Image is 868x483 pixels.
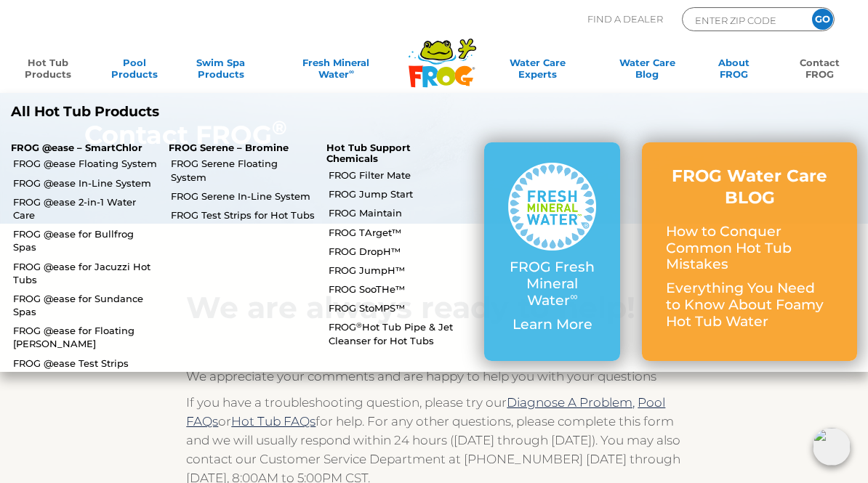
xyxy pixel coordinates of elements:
[329,301,473,314] a: FROG StoMPS™
[813,428,851,466] img: openIcon
[171,208,316,222] a: FROG Test Strips for Hot Tubs
[13,324,158,350] a: FROG @ease for Floating [PERSON_NAME]
[186,367,681,386] p: We appreciate your comments and are happy to help you with your questions
[15,57,81,86] a: Hot TubProducts
[101,57,168,86] a: PoolProducts
[700,57,767,86] a: AboutFROG
[329,169,473,182] a: FROG Filter Mate
[329,226,473,239] a: FROG TArget™
[231,414,316,429] a: Hot Tub FAQs
[329,187,473,200] a: FROG Jump Start
[508,163,596,340] a: FROG Fresh Mineral Water∞ Learn More
[356,321,362,329] sup: ®
[349,68,354,76] sup: ∞
[480,57,595,86] a: Water CareExperts
[587,7,663,31] p: Find A Dealer
[507,395,635,410] a: Diagnose A Problem,
[329,206,473,219] a: FROG Maintain
[329,264,473,277] a: FROG JumpH™
[13,260,158,286] a: FROG @ease for Jacuzzi Hot Tubs
[13,176,158,190] a: FROG @ease In-Line System
[273,57,399,86] a: Fresh MineralWater∞
[13,227,158,253] a: FROG @ease for Bullfrog Spas
[171,190,316,203] a: FROG Serene In-Line System
[13,195,158,222] a: FROG @ease 2-in-1 Water Care
[508,317,596,333] p: Learn More
[329,283,473,296] a: FROG SooTHe™
[666,280,833,330] p: Everything You Need to Know About Foamy Hot Tub Water
[614,57,680,86] a: Water CareBlog
[666,224,833,273] p: How to Conquer Common Hot Tub Mistakes
[13,357,158,370] a: FROG @ease Test Strips
[694,12,792,28] input: Zip Code Form
[508,259,596,309] p: FROG Fresh Mineral Water
[11,104,423,121] a: All Hot Tub Products
[570,290,577,303] sup: ∞
[13,292,158,318] a: FROG @ease for Sundance Spas
[812,9,833,30] input: GO
[666,166,833,338] a: FROG Water Care BLOG How to Conquer Common Hot Tub Mistakes Everything You Need to Know About Foa...
[187,57,254,86] a: Swim SpaProducts
[666,166,833,209] h3: FROG Water Care BLOG
[169,142,305,154] p: FROG Serene – Bromine
[787,57,853,86] a: ContactFROG
[326,142,411,165] a: Hot Tub Support Chemicals
[329,320,473,346] a: FROG®Hot Tub Pipe & Jet Cleanser for Hot Tubs
[329,245,473,258] a: FROG DropH™
[11,142,147,154] p: FROG @ease – SmartChlor
[13,157,158,170] a: FROG @ease Floating System
[171,157,316,183] a: FROG Serene Floating System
